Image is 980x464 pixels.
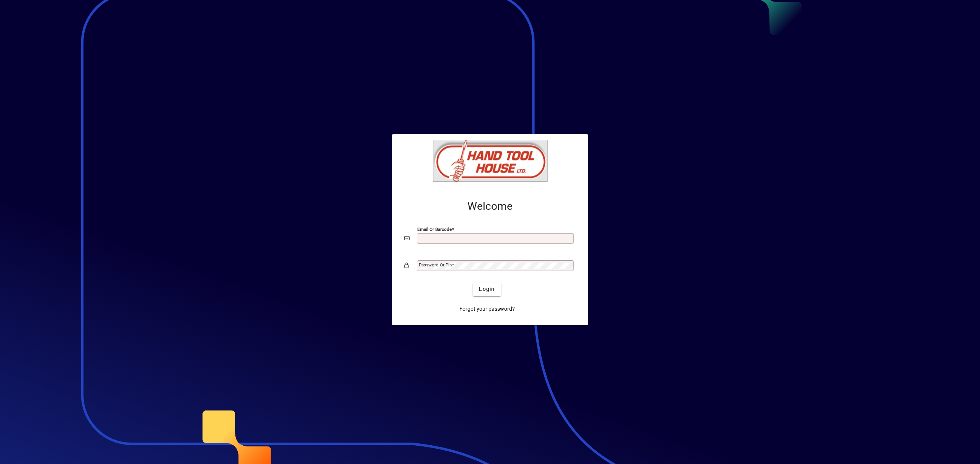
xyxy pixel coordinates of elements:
button: Login [473,282,501,296]
span: Forgot your password? [459,305,515,313]
mat-label: Password or Pin [419,262,452,268]
mat-label: Email or Barcode [417,226,452,232]
a: Forgot your password? [456,302,518,316]
span: Login [479,285,495,293]
h2: Welcome [404,200,576,213]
